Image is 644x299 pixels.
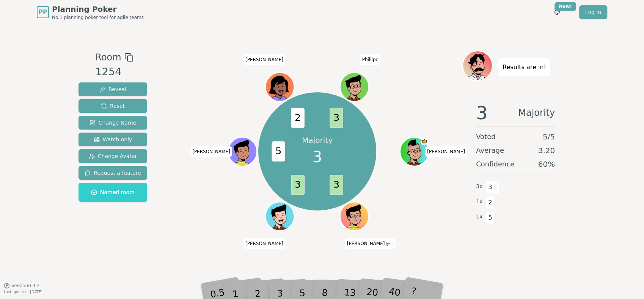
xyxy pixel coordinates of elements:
[503,62,546,73] p: Results are in!
[90,119,136,127] span: Change Name
[476,104,488,122] span: 3
[554,2,576,11] div: New!
[579,5,607,19] a: Log in
[425,146,467,157] span: Click to change your name
[99,85,126,93] span: Reveal
[79,116,147,130] button: Change Name
[476,213,483,221] span: 1 x
[538,159,555,169] span: 60 %
[95,64,133,80] div: 1254
[79,149,147,163] button: Change Avatar
[52,14,144,21] span: No.1 planning poker tool for agile teams
[79,99,147,113] button: Reset
[37,4,144,21] a: PPPlanning PokerNo.1 planning poker tool for agile teams
[243,238,285,249] span: Click to change your name
[52,4,144,14] span: Planning Poker
[4,283,40,289] button: Version0.9.2
[476,198,483,206] span: 1 x
[550,5,564,19] button: New!
[243,54,285,65] span: Click to change your name
[11,283,40,289] span: Version 0.9.2
[272,141,286,161] span: 5
[421,138,428,145] span: Toce is the host
[345,238,396,249] span: Click to change your name
[79,82,147,96] button: Reveal
[38,8,47,17] span: PP
[313,146,322,168] span: 3
[476,182,483,191] span: 3 x
[476,159,514,169] span: Confidence
[330,108,344,128] span: 3
[543,131,555,142] span: 5 / 5
[91,188,135,196] span: Named room
[291,175,305,195] span: 3
[291,108,305,128] span: 2
[476,145,504,156] span: Average
[341,202,368,229] button: Click to change your avatar
[95,51,121,64] span: Room
[79,166,147,180] button: Request a feature
[486,196,495,209] span: 2
[476,131,496,142] span: Voted
[385,242,394,246] span: (you)
[302,135,333,146] p: Majority
[330,175,344,195] span: 3
[79,133,147,146] button: Watch only
[85,169,141,177] span: Request a feature
[94,136,132,143] span: Watch only
[486,181,495,194] span: 3
[4,290,42,294] span: Last updated: [DATE]
[79,183,147,202] button: Named room
[89,152,137,160] span: Change Avatar
[360,54,380,65] span: Click to change your name
[190,146,232,157] span: Click to change your name
[101,102,125,110] span: Reset
[518,104,555,122] span: Majority
[538,145,555,156] span: 3.20
[486,211,495,224] span: 5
